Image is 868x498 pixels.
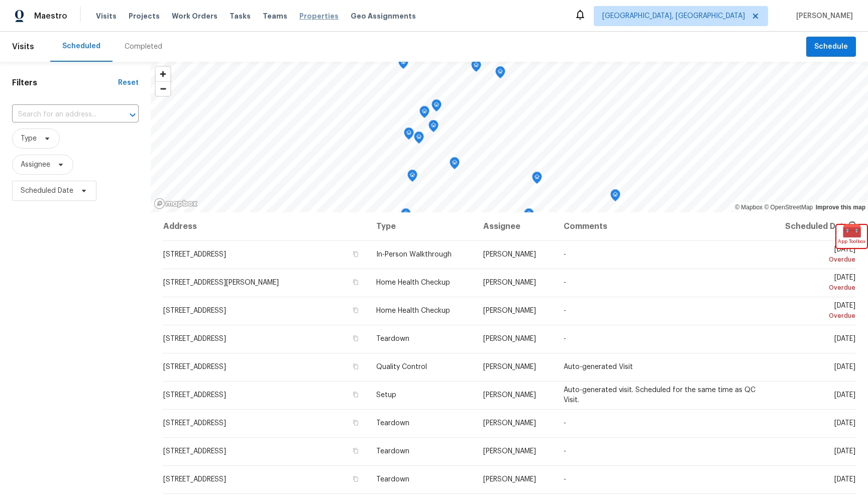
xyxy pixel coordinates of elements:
[163,212,368,240] th: Address
[483,448,536,455] span: [PERSON_NAME]
[564,387,755,404] span: Auto-generated visit. Scheduled for the same time as QC Visit.
[376,363,427,370] span: Quality Control
[564,251,566,258] span: -
[772,311,855,321] div: Overdue
[163,448,226,455] span: [STREET_ADDRESS]
[483,420,536,427] span: [PERSON_NAME]
[151,62,868,212] canvas: Map
[21,186,73,196] span: Scheduled Date
[376,335,409,342] span: Teardown
[495,66,505,82] div: Map marker
[263,11,287,21] span: Teams
[764,204,813,211] a: OpenStreetMap
[772,246,855,265] span: [DATE]
[735,204,763,211] a: Mapbox
[836,225,867,248] div: 🧰App Toolbox
[564,476,566,483] span: -
[163,476,226,483] span: [STREET_ADDRESS]
[564,420,566,427] span: -
[772,274,855,293] span: [DATE]
[806,37,856,57] button: Schedule
[230,13,251,20] span: Tasks
[163,420,226,427] span: [STREET_ADDRESS]
[156,67,170,81] button: Zoom in
[163,363,226,370] span: [STREET_ADDRESS]
[163,251,226,258] span: [STREET_ADDRESS]
[401,208,411,224] div: Map marker
[96,11,117,21] span: Visits
[483,279,536,286] span: [PERSON_NAME]
[351,418,360,427] button: Copy Address
[163,392,226,399] span: [STREET_ADDRESS]
[834,448,855,455] span: [DATE]
[156,82,170,96] span: Zoom out
[62,41,100,51] div: Scheduled
[838,236,865,246] span: App Toolbox
[21,160,50,170] span: Assignee
[564,363,633,370] span: Auto-generated Visit
[602,11,745,21] span: [GEOGRAPHIC_DATA], [GEOGRAPHIC_DATA]
[814,41,848,53] span: Schedule
[126,108,140,122] button: Open
[483,251,536,258] span: [PERSON_NAME]
[772,302,855,321] span: [DATE]
[12,78,118,88] h1: Filters
[154,198,198,209] a: Mapbox homepage
[351,474,360,483] button: Copy Address
[483,476,536,483] span: [PERSON_NAME]
[564,448,566,455] span: -
[351,250,360,259] button: Copy Address
[556,212,764,240] th: Comments
[351,306,360,315] button: Copy Address
[524,208,534,224] div: Map marker
[564,335,566,342] span: -
[428,120,439,136] div: Map marker
[376,307,450,314] span: Home Health Checkup
[564,279,566,286] span: -
[351,278,360,287] button: Copy Address
[34,11,67,21] span: Maestro
[163,279,279,286] span: [STREET_ADDRESS][PERSON_NAME]
[610,189,620,205] div: Map marker
[483,335,536,342] span: [PERSON_NAME]
[764,212,856,240] th: Scheduled Date ↑
[12,107,111,122] input: Search for an address...
[471,60,481,75] div: Map marker
[836,225,867,235] span: 🧰
[125,42,162,52] div: Completed
[404,128,414,143] div: Map marker
[483,307,536,314] span: [PERSON_NAME]
[368,212,475,240] th: Type
[475,212,556,240] th: Assignee
[376,420,409,427] span: Teardown
[834,392,855,399] span: [DATE]
[21,134,37,144] span: Type
[834,476,855,483] span: [DATE]
[376,279,450,286] span: Home Health Checkup
[376,476,409,483] span: Teardown
[483,363,536,370] span: [PERSON_NAME]
[834,363,855,370] span: [DATE]
[398,57,408,72] div: Map marker
[163,335,226,342] span: [STREET_ADDRESS]
[376,392,396,399] span: Setup
[163,307,226,314] span: [STREET_ADDRESS]
[834,420,855,427] span: [DATE]
[12,36,34,58] span: Visits
[129,11,160,21] span: Projects
[532,172,542,187] div: Map marker
[772,255,855,265] div: Overdue
[564,307,566,314] span: -
[450,157,460,173] div: Map marker
[351,11,416,21] span: Geo Assignments
[816,204,865,211] a: Improve this map
[483,392,536,399] span: [PERSON_NAME]
[118,78,139,88] div: Reset
[299,11,339,21] span: Properties
[351,390,360,399] button: Copy Address
[376,251,452,258] span: In-Person Walkthrough
[834,335,855,342] span: [DATE]
[407,170,417,185] div: Map marker
[419,106,429,121] div: Map marker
